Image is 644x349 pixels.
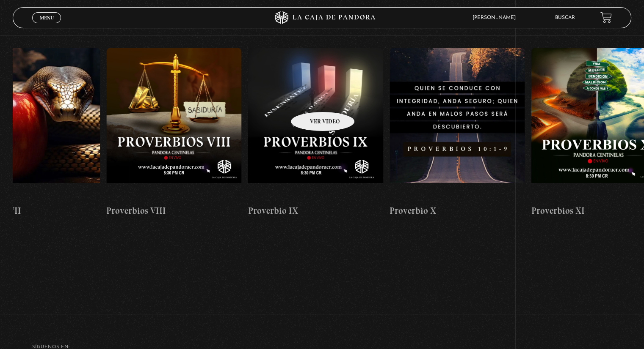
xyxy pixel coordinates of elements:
span: [PERSON_NAME] [468,15,524,20]
button: Next [616,14,631,28]
a: Buscar [555,15,575,20]
a: View your shopping cart [600,12,612,23]
a: Proverbios VIII [106,35,241,231]
a: Proverbio X [390,35,525,231]
h4: Proverbio X [390,204,525,218]
span: Cerrar [37,22,57,28]
h4: Proverbios VIII [106,204,241,218]
span: Menu [40,15,54,20]
h4: Proverbio IX [248,204,383,218]
button: Previous [13,14,28,28]
a: Proverbio IX [248,35,383,231]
